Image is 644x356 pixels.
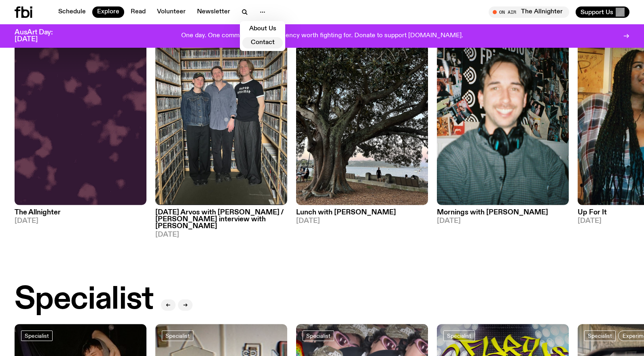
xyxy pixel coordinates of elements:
span: Specialist [447,333,471,339]
a: [DATE] Arvos with [PERSON_NAME] / [PERSON_NAME] interview with [PERSON_NAME][DATE] [155,205,287,238]
a: Mornings with [PERSON_NAME][DATE] [437,205,569,225]
h3: [DATE] Arvos with [PERSON_NAME] / [PERSON_NAME] interview with [PERSON_NAME] [155,209,287,230]
span: Specialist [588,333,612,339]
a: Contact [242,37,283,49]
span: [DATE] [437,218,569,225]
button: Support Us [576,6,629,18]
h3: The Allnighter [15,209,146,216]
span: Specialist [25,333,49,339]
span: [DATE] [296,218,428,225]
a: Specialist [21,331,53,341]
a: Specialist [443,331,475,341]
h2: Specialist [15,284,153,315]
span: Support Us [580,8,613,16]
a: Explore [92,6,124,18]
a: The Allnighter[DATE] [15,205,146,225]
a: Specialist [303,331,334,341]
span: [DATE] [15,218,146,225]
a: Specialist [162,331,193,341]
a: About Us [242,23,283,35]
a: Volunteer [152,6,191,18]
h3: Lunch with [PERSON_NAME] [296,209,428,216]
p: One day. One community. One frequency worth fighting for. Donate to support [DOMAIN_NAME]. [181,32,463,40]
span: Specialist [165,333,190,339]
h3: Mornings with [PERSON_NAME] [437,209,569,216]
a: Read [126,6,150,18]
a: Lunch with [PERSON_NAME][DATE] [296,205,428,225]
span: Specialist [306,333,330,339]
span: [DATE] [155,231,287,238]
a: Schedule [53,6,91,18]
h3: AusArt Day: [DATE] [15,29,66,43]
a: Specialist [584,331,616,341]
img: Radio presenter Ben Hansen sits in front of a wall of photos and an fbi radio sign. Film photo. B... [437,29,569,205]
a: Newsletter [192,6,235,18]
button: On AirThe Allnighter [489,6,569,18]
